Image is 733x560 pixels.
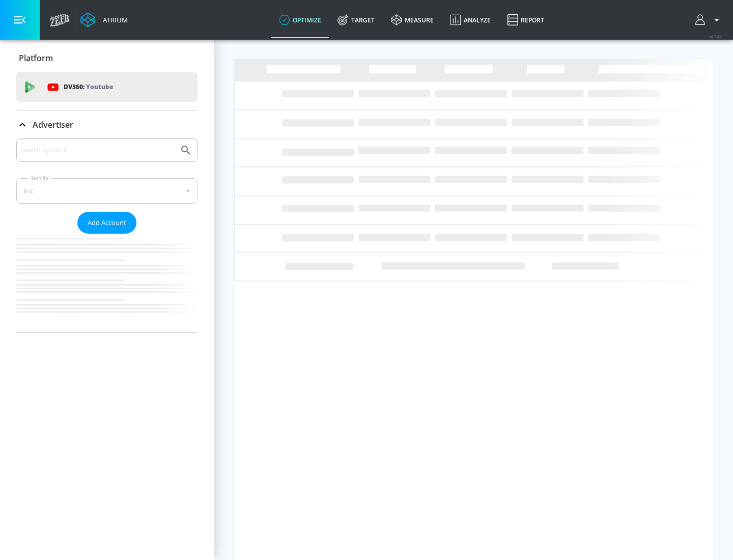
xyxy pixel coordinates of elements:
[88,217,126,229] span: Add Account
[271,2,329,38] a: optimize
[383,2,442,38] a: measure
[77,212,136,234] button: Add Account
[29,175,51,181] label: Sort By
[16,110,198,139] div: Advertiser
[329,2,383,38] a: Target
[64,81,113,93] p: DV360:
[499,2,552,38] a: Report
[16,44,198,72] div: Platform
[16,138,198,332] div: Advertiser
[80,12,128,27] a: Atrium
[99,15,128,24] div: Atrium
[33,119,73,130] p: Advertiser
[16,178,198,204] div: A-Z
[19,52,53,64] p: Platform
[16,72,198,102] div: DV360: Youtube
[20,144,175,157] input: Search by name
[16,234,198,332] nav: list of Advertiser
[442,2,499,38] a: Analyze
[86,81,113,92] p: Youtube
[709,34,723,39] span: v 4.24.0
